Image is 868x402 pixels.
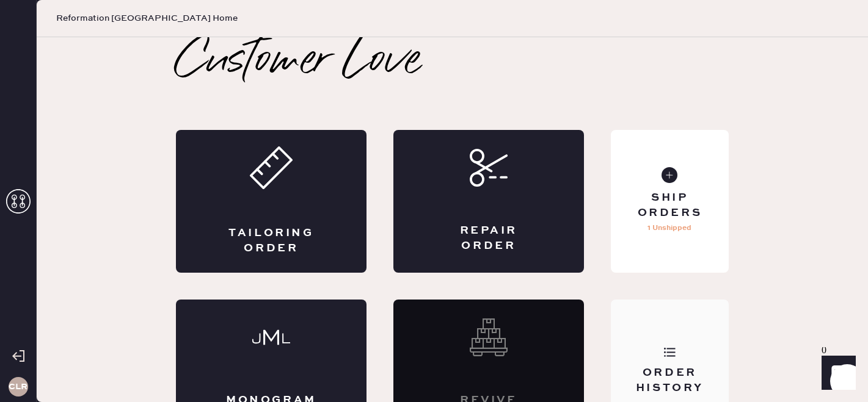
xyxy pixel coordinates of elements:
[810,347,863,400] iframe: Front Chat
[442,223,535,254] div: Repair Order
[621,365,719,396] div: Order History
[647,221,691,235] p: 1 Unshipped
[621,190,719,221] div: Ship Orders
[225,226,318,256] div: Tailoring Order
[56,12,238,24] span: Reformation [GEOGRAPHIC_DATA] Home
[176,37,421,86] h2: Customer Love
[9,382,27,391] h3: CLR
